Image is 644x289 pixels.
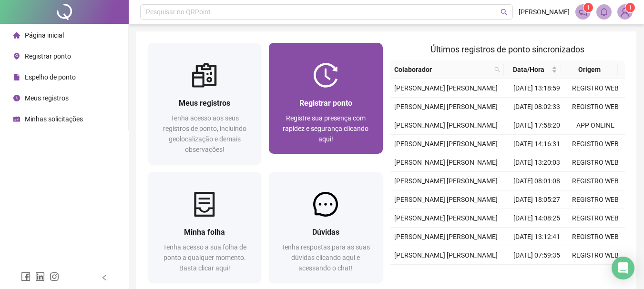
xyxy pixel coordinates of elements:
td: [DATE] 17:58:20 [508,116,566,135]
sup: Atualize o seu contato no menu Meus Dados [625,3,635,12]
sup: 1 [583,3,593,12]
span: schedule [13,116,20,122]
td: [DATE] 13:12:41 [508,228,566,246]
span: notification [579,8,587,16]
span: 1 [629,4,632,11]
td: [DATE] 07:59:35 [508,246,566,265]
td: [DATE] 13:18:59 [508,79,566,98]
span: facebook [21,272,31,281]
span: Meus registros [179,99,230,108]
span: [PERSON_NAME] [PERSON_NAME] [394,177,498,185]
span: [PERSON_NAME] [519,7,570,17]
td: [DATE] 08:02:33 [508,98,566,116]
td: REGISTRO WEB [566,153,625,172]
span: clock-circle [13,95,20,101]
a: DúvidasTenha respostas para as suas dúvidas clicando aqui e acessando o chat! [269,172,382,283]
div: Open Intercom Messenger [612,257,634,279]
span: [PERSON_NAME] [PERSON_NAME] [394,121,498,129]
th: Data/Hora [504,60,561,79]
span: Registre sua presença com rapidez e segurança clicando aqui! [283,114,368,143]
span: Tenha acesso a sua folha de ponto a qualquer momento. Basta clicar aqui! [163,243,246,272]
a: Registrar pontoRegistre sua presença com rapidez e segurança clicando aqui! [269,43,382,154]
td: [DATE] 08:01:08 [508,172,566,190]
td: [DATE] 18:05:27 [508,190,566,209]
td: REGISTRO WEB [566,98,625,116]
span: Últimos registros de ponto sincronizados [430,44,584,54]
span: [PERSON_NAME] [PERSON_NAME] [394,103,498,110]
a: Meus registrosTenha acesso aos seus registros de ponto, incluindo geolocalização e demais observa... [148,43,261,164]
span: file [13,74,20,80]
span: Espelho de ponto [25,73,76,81]
span: Dúvidas [312,228,339,237]
span: Minhas solicitações [25,115,83,123]
span: instagram [50,272,59,281]
span: home [13,32,20,39]
span: search [492,62,502,77]
td: REGISTRO WEB [566,209,625,228]
td: REGISTRO WEB [566,228,625,246]
span: [PERSON_NAME] [PERSON_NAME] [394,196,498,203]
td: REGISTRO WEB [566,265,625,283]
td: REGISTRO WEB [566,246,625,265]
span: bell [600,8,608,16]
span: left [101,274,108,281]
span: linkedin [35,272,45,281]
td: [DATE] 13:20:03 [508,153,566,172]
td: [DATE] 18:03:00 [508,265,566,283]
span: [PERSON_NAME] [PERSON_NAME] [394,233,498,240]
span: 1 [587,4,590,11]
span: Tenha respostas para as suas dúvidas clicando aqui e acessando o chat! [281,243,370,272]
span: [PERSON_NAME] [PERSON_NAME] [394,140,498,148]
span: Tenha acesso aos seus registros de ponto, incluindo geolocalização e demais observações! [163,114,246,153]
td: REGISTRO WEB [566,79,625,98]
img: 68269 [618,5,632,19]
td: REGISTRO WEB [566,172,625,190]
a: Minha folhaTenha acesso a sua folha de ponto a qualquer momento. Basta clicar aqui! [148,172,261,283]
td: REGISTRO WEB [566,135,625,153]
span: [PERSON_NAME] [PERSON_NAME] [394,84,498,92]
span: [PERSON_NAME] [PERSON_NAME] [394,214,498,222]
span: search [501,9,508,16]
span: [PERSON_NAME] [PERSON_NAME] [394,159,498,166]
span: Registrar ponto [25,52,71,60]
span: environment [13,53,20,60]
td: [DATE] 14:16:31 [508,135,566,153]
span: Colaborador [394,64,491,75]
span: [PERSON_NAME] [PERSON_NAME] [394,251,498,259]
span: Meus registros [25,94,69,102]
span: Página inicial [25,31,64,39]
th: Origem [561,60,618,79]
td: APP ONLINE [566,116,625,135]
td: [DATE] 14:08:25 [508,209,566,228]
span: search [494,67,500,72]
span: Minha folha [184,228,225,237]
span: Registrar ponto [299,99,352,108]
span: Data/Hora [508,64,549,75]
td: REGISTRO WEB [566,190,625,209]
